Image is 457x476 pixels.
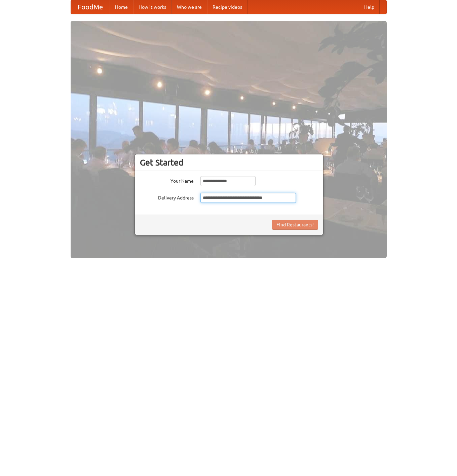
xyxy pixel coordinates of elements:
[140,176,194,184] label: Your Name
[140,157,318,168] h3: Get Started
[359,0,380,14] a: Help
[207,0,247,14] a: Recipe videos
[172,0,207,14] a: Who we are
[140,193,194,201] label: Delivery Address
[272,220,318,230] button: Find Restaurants!
[71,0,110,14] a: FoodMe
[133,0,172,14] a: How it works
[110,0,133,14] a: Home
